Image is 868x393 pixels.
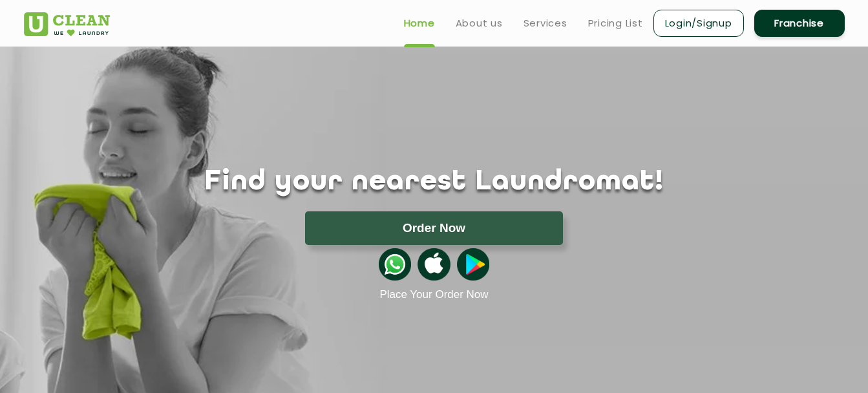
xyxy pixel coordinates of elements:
[379,288,488,301] a: Place Your Order Now
[653,10,744,37] a: Login/Signup
[404,16,435,31] a: Home
[24,12,110,36] img: UClean Laundry and Dry Cleaning
[588,16,643,31] a: Pricing List
[305,211,563,245] button: Order Now
[456,16,503,31] a: About us
[14,166,854,198] h1: Find your nearest Laundromat!
[418,248,450,281] img: apple-icon.png
[754,10,845,37] a: Franchise
[457,248,489,281] img: playstoreicon.png
[379,248,411,281] img: whatsappicon.png
[524,16,567,31] a: Services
